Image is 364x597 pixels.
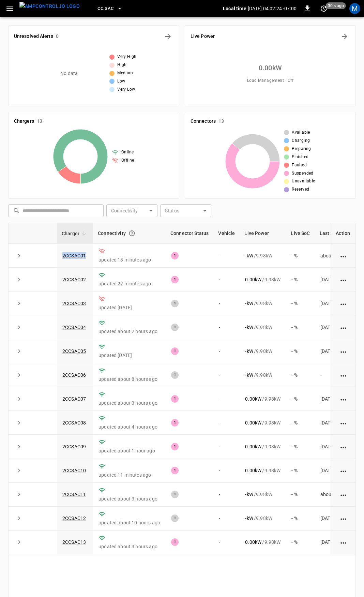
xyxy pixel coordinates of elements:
td: - [213,292,240,315]
th: Connector Status [166,223,213,244]
button: expand row [14,537,24,547]
div: / 9.98 kW [245,300,280,307]
p: updated about 8 hours ago [98,376,160,383]
div: action cell options [339,539,348,546]
td: - % [286,435,315,459]
a: 2CCSAC07 [62,396,86,402]
button: expand row [14,418,24,428]
td: - [213,507,240,531]
div: action cell options [339,276,348,283]
p: updated 13 minutes ago [98,256,160,263]
td: - [213,315,240,339]
p: [DATE] 04:02:24 -07:00 [248,5,297,12]
div: 1 [171,443,179,450]
div: 1 [171,300,179,307]
div: action cell options [339,467,348,474]
p: updated about 3 hours ago [98,495,160,502]
td: - [213,435,240,459]
td: - % [286,292,315,315]
td: - % [286,268,315,292]
div: 1 [171,395,179,403]
td: - [213,411,240,435]
td: - [213,244,240,268]
a: 2CCSAC09 [62,444,86,449]
div: / 9.98 kW [245,324,280,331]
td: - % [286,339,315,363]
span: Faulted [292,162,307,169]
h6: 13 [218,118,224,125]
p: 0.00 kW [245,467,261,474]
a: 2CCSAC10 [62,468,86,473]
p: updated about 1 hour ago [98,447,160,454]
div: 1 [171,371,179,379]
button: expand row [14,274,24,285]
a: 2CCSAC01 [62,253,86,258]
button: expand row [14,442,24,452]
td: - % [286,387,315,411]
button: expand row [14,298,24,309]
div: / 9.98 kW [245,252,280,259]
button: All Alerts [163,31,173,42]
td: - % [286,459,315,483]
div: 1 [171,467,179,474]
h6: Chargers [14,118,34,125]
p: - kW [245,348,253,355]
div: 1 [171,491,179,498]
a: 2CCSAC03 [62,301,86,306]
td: - % [286,244,315,268]
p: - kW [245,300,253,307]
div: / 9.98 kW [245,539,280,546]
span: Offline [121,157,134,164]
td: - % [286,483,315,507]
button: set refresh interval [318,3,329,14]
div: / 9.98 kW [245,395,280,402]
p: - kW [245,324,253,331]
h6: Live Power [191,33,215,40]
span: Suspended [292,170,314,177]
p: - kW [245,491,253,498]
p: updated [DATE] [98,352,160,359]
p: 0.00 kW [245,443,261,450]
span: Charger [62,229,88,238]
td: - [213,363,240,387]
th: Live Power [240,223,286,244]
td: - [213,387,240,411]
span: Online [121,149,134,156]
td: - % [286,363,315,387]
div: action cell options [339,395,348,402]
span: Unavailable [292,178,315,185]
button: expand row [14,394,24,404]
div: action cell options [339,491,348,498]
p: Local time [223,5,246,12]
th: Live SoC [286,223,315,244]
div: 1 [171,538,179,546]
p: updated [DATE] [98,304,160,311]
th: Vehicle [213,223,240,244]
h6: 0.00 kW [259,62,282,73]
a: 2CCSAC08 [62,420,86,426]
p: updated about 3 hours ago [98,543,160,550]
p: 0.00 kW [245,395,261,402]
div: profile-icon [349,3,360,14]
a: 2CCSAC13 [62,539,86,545]
div: / 9.98 kW [245,419,280,426]
td: - [213,339,240,363]
div: 1 [171,419,179,427]
td: - [213,268,240,292]
span: Very High [117,54,137,60]
button: expand row [14,322,24,332]
div: action cell options [339,252,348,259]
p: - kW [245,515,253,522]
a: 2CCSAC04 [62,325,86,330]
div: 1 [171,514,179,522]
p: No data [60,70,78,77]
p: 0.00 kW [245,419,261,426]
div: 1 [171,347,179,355]
span: Medium [117,70,133,77]
p: updated about 2 hours ago [98,328,160,335]
button: expand row [14,370,24,380]
img: ampcontrol.io logo [19,2,80,11]
button: expand row [14,489,24,499]
div: / 9.98 kW [245,443,280,450]
p: updated about 10 hours ago [98,519,160,526]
